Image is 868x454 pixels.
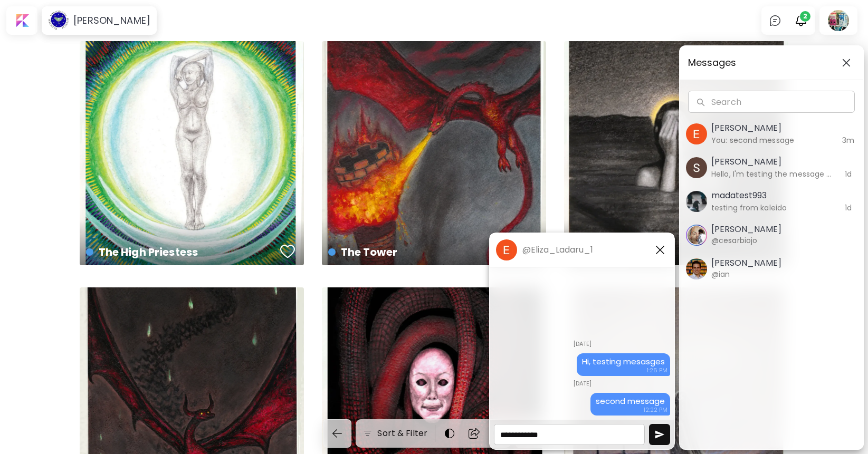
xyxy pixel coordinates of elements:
[649,424,670,445] button: chat.message.sendMessage
[644,405,667,414] span: 12:22 PM
[838,54,855,71] button: closeChatList
[711,268,730,280] h6: @ian
[711,224,781,235] h5: [PERSON_NAME]
[688,54,829,71] span: Messages
[654,429,665,440] img: airplane.svg
[840,168,857,180] h6: 1d
[647,366,667,375] span: 1:26 PM
[522,245,593,255] h5: @Eliza_Ladaru_1
[711,134,833,146] h6: You: second message
[596,395,665,407] span: second message
[490,376,674,391] div: [DATE]
[711,202,833,214] h6: testing from kaleido
[840,202,857,214] h6: 1d
[840,134,857,146] h6: 3m
[842,59,851,67] img: closeChatList
[711,258,781,268] h5: [PERSON_NAME]
[711,156,833,168] h5: [PERSON_NAME]
[711,168,833,180] h6: Hello, I'm testing the message system
[582,356,665,367] span: Hi, testing mesasges
[711,189,833,202] h5: madatest993
[490,336,674,351] div: [DATE]
[711,235,757,246] h6: @cesarbiojo
[711,122,833,134] h5: [PERSON_NAME]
